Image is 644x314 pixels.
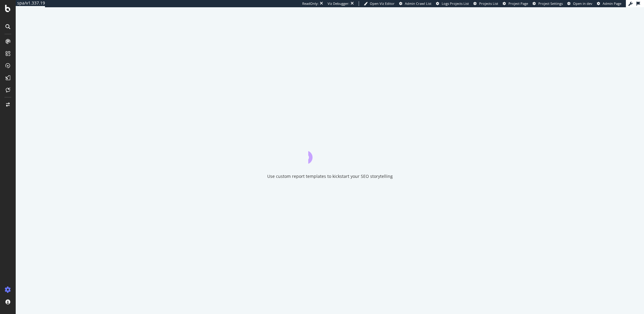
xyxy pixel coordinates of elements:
span: Projects List [479,1,498,6]
a: Project Settings [533,1,563,6]
span: Admin Crawl List [405,1,431,6]
div: Viz Debugger: [328,1,349,6]
div: ReadOnly: [302,1,319,6]
a: Project Page [503,1,528,6]
a: Open Viz Editor [364,1,395,6]
a: Admin Crawl List [399,1,431,6]
span: Project Page [508,1,528,6]
a: Open in dev [567,1,592,6]
span: Open in dev [573,1,592,6]
a: Admin Page [597,1,621,6]
a: Logs Projects List [436,1,469,6]
div: animation [308,142,352,164]
span: Project Settings [538,1,563,6]
a: Projects List [473,1,498,6]
div: Use custom report templates to kickstart your SEO storytelling [267,173,393,179]
span: Admin Page [603,1,621,6]
span: Logs Projects List [442,1,469,6]
span: Open Viz Editor [370,1,395,6]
